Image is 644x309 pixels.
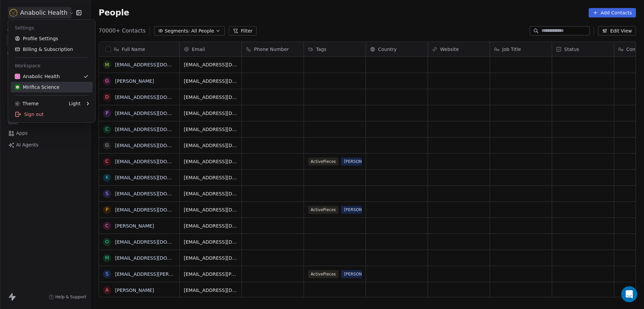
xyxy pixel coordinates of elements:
img: Anabolic-Health-Icon-192.png [15,74,20,79]
div: Theme [15,100,39,107]
div: Sign out [11,109,93,120]
img: MIRIFICA%20science_logo_icon-big.png [15,84,20,90]
a: Billing & Subscription [11,44,93,55]
div: Light [69,100,80,107]
div: Anabolic Health [15,73,60,80]
div: Workspace [11,60,93,71]
div: Settings [11,22,93,33]
a: Profile Settings [11,33,93,44]
div: Mirifica Science [15,84,59,90]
